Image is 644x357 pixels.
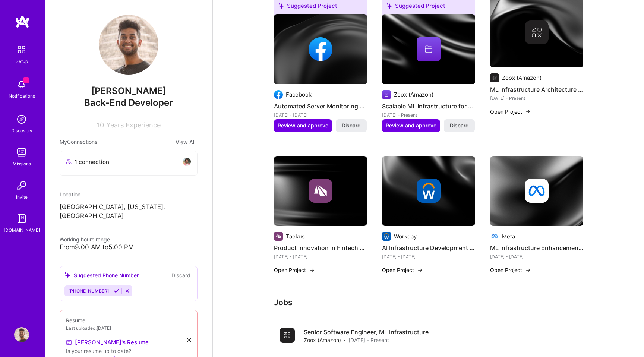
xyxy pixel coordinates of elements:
div: Setup [16,57,28,65]
img: arrow-right [525,108,531,114]
div: Location [60,190,198,198]
img: Resume [66,339,72,345]
img: User Avatar [14,327,29,342]
span: · [344,336,345,344]
img: Company logo [274,90,283,99]
img: Company logo [309,37,332,61]
div: [DATE] - Present [382,111,475,119]
div: Discovery [11,127,32,135]
img: logo [15,15,30,28]
img: Company logo [490,232,499,241]
span: Years Experience [106,121,161,129]
span: Zoox (Amazon) [304,336,341,344]
div: [DOMAIN_NAME] [4,226,40,234]
img: arrow-right [417,267,423,273]
a: [PERSON_NAME]'s Resume [66,338,149,347]
button: Open Project [274,266,315,274]
img: teamwork [14,145,29,160]
img: Company logo [525,179,549,203]
img: Company logo [382,90,391,99]
i: icon SuggestedTeams [386,3,392,9]
div: [DATE] - [DATE] [490,253,583,260]
h4: Senior Software Engineer, ML Infrastructure [304,328,429,336]
div: Workday [394,233,417,240]
span: Working hours range [60,236,110,243]
button: View All [173,138,198,146]
button: Open Project [382,266,423,274]
div: Suggested Phone Number [64,271,139,279]
img: discovery [14,112,29,127]
img: Company logo [274,232,283,241]
h4: Scalable ML Infrastructure for Autonomous Vehicles [382,101,475,111]
img: avatar [182,157,191,166]
div: Notifications [9,92,35,100]
img: Company logo [417,179,441,203]
div: Missions [13,160,31,168]
button: Discard [169,271,193,279]
img: arrow-right [309,267,315,273]
i: Accept [114,288,119,294]
div: Zoox (Amazon) [394,91,433,98]
div: [DATE] - Present [490,94,583,102]
div: [DATE] - [DATE] [382,253,475,260]
h4: Product Innovation in Fintech at [GEOGRAPHIC_DATA] [274,243,367,253]
div: From 9:00 AM to 5:00 PM [60,243,198,251]
span: 1 connection [75,158,109,166]
h4: AI Infrastructure Development at Workday [382,243,475,253]
img: arrow-right [525,267,531,273]
span: [PHONE_NUMBER] [68,288,109,294]
span: My Connections [60,138,97,146]
img: Company logo [280,328,295,343]
i: Reject [124,288,130,294]
img: Company logo [382,232,391,241]
span: Back-End Developer [84,97,173,108]
span: Review and approve [278,122,328,129]
span: Discard [342,122,361,129]
button: Open Project [490,266,531,274]
img: Company logo [525,20,549,44]
div: Is your resume up to date? [66,347,191,355]
img: setup [14,42,29,57]
i: icon SuggestedTeams [64,272,71,278]
span: Discard [450,122,469,129]
div: Meta [502,233,515,240]
span: 10 [97,121,104,129]
img: bell [14,77,29,92]
div: Last uploaded: [DATE] [66,324,191,332]
img: Company logo [490,73,499,82]
div: [DATE] - [DATE] [274,253,367,260]
span: Resume [66,317,85,323]
span: [DATE] - Present [348,336,389,344]
h4: ML Infrastructure Enhancement at Facebook [490,243,583,253]
i: icon SuggestedTeams [278,3,284,9]
h4: ML Infrastructure Architecture at Zoox [490,85,583,94]
img: cover [490,156,583,226]
img: guide book [14,211,29,226]
img: User Avatar [99,15,158,75]
div: Invite [16,193,28,201]
img: cover [274,14,367,84]
span: 1 [23,77,29,83]
img: cover [274,156,367,226]
img: cover [382,156,475,226]
h3: Jobs [274,298,583,307]
img: Company logo [309,179,332,203]
div: Taekus [286,233,305,240]
div: Facebook [286,91,312,98]
p: [GEOGRAPHIC_DATA], [US_STATE], [GEOGRAPHIC_DATA] [60,203,198,221]
span: [PERSON_NAME] [60,85,198,97]
button: Open Project [490,108,531,116]
div: Zoox (Amazon) [502,74,542,82]
span: Review and approve [386,122,436,129]
i: icon Close [187,338,191,342]
i: icon Collaborator [66,159,72,165]
img: Invite [14,178,29,193]
img: cover [382,14,475,84]
h4: Automated Server Monitoring Framework [274,101,367,111]
div: [DATE] - [DATE] [274,111,367,119]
